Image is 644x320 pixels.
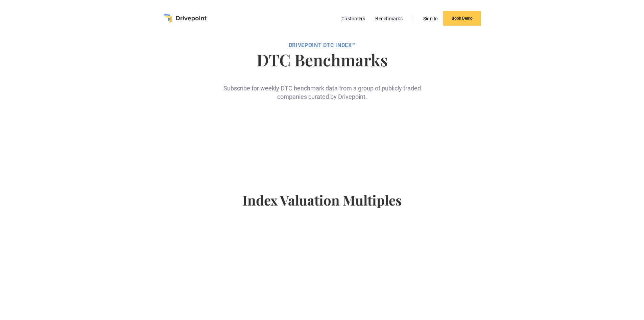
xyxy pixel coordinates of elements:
iframe: Form 0 [231,112,413,165]
a: home [163,14,207,23]
a: Sign In [420,14,442,23]
h4: Index Valuation Multiples [137,192,507,219]
a: Book Demo [443,11,481,26]
a: Benchmarks [372,14,406,23]
a: Customers [338,14,368,23]
h1: DTC Benchmarks [137,51,507,68]
div: Subscribe for weekly DTC benchmark data from a group of publicly traded companies curated by Driv... [221,73,424,101]
div: DRIVEPOiNT DTC Index™ [137,42,507,49]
